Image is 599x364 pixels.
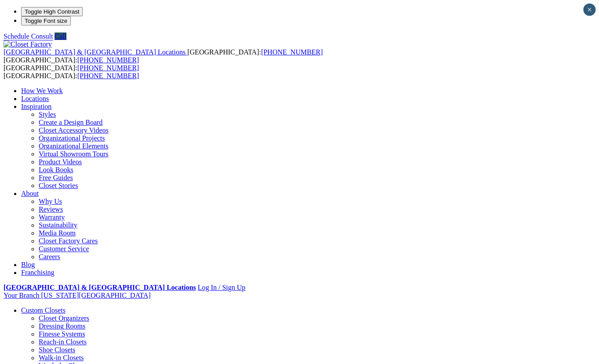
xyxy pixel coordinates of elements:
[4,292,39,299] span: Your Branch
[39,253,60,260] a: Careers
[39,237,98,245] a: Closet Factory Cares
[39,245,89,252] a: Customer Service
[4,48,186,56] span: [GEOGRAPHIC_DATA] & [GEOGRAPHIC_DATA] Locations
[39,182,78,189] a: Closet Stories
[4,64,139,79] span: [GEOGRAPHIC_DATA]: [GEOGRAPHIC_DATA]:
[39,158,82,166] a: Product Videos
[21,95,49,102] a: Locations
[39,338,87,346] a: Reach-in Closets
[39,134,105,142] a: Organizational Projects
[39,150,109,158] a: Virtual Showroom Tours
[21,306,66,314] a: Custom Closets
[39,213,65,221] a: Warranty
[39,119,102,126] a: Create a Design Board
[21,261,35,268] a: Blog
[21,16,71,25] button: Toggle Font size
[21,7,83,16] button: Toggle High Contrast
[21,87,63,94] a: How We Work
[39,354,84,361] a: Walk-in Closets
[55,32,66,40] a: Call
[4,48,323,64] span: [GEOGRAPHIC_DATA]: [GEOGRAPHIC_DATA]:
[25,18,67,24] span: Toggle Font size
[39,198,62,205] a: Why Us
[39,229,76,237] a: Media Room
[39,346,75,353] a: Shoe Closets
[77,72,139,79] a: [PHONE_NUMBER]
[39,330,85,338] a: Finesse Systems
[39,221,77,229] a: Sustainability
[21,190,39,197] a: About
[39,174,73,181] a: Free Guides
[39,126,109,134] a: Closet Accessory Videos
[261,48,322,56] a: [PHONE_NUMBER]
[4,48,187,56] a: [GEOGRAPHIC_DATA] & [GEOGRAPHIC_DATA] Locations
[4,292,150,299] a: Your Branch [US_STATE][GEOGRAPHIC_DATA]
[4,40,52,48] img: Closet Factory
[41,292,150,299] span: [US_STATE][GEOGRAPHIC_DATA]
[39,142,108,150] a: Organizational Elements
[39,111,56,118] a: Styles
[21,103,51,110] a: Inspiration
[77,64,139,72] a: [PHONE_NUMBER]
[39,322,85,330] a: Dressing Rooms
[25,8,79,15] span: Toggle High Contrast
[77,56,139,64] a: [PHONE_NUMBER]
[197,284,245,291] a: Log In / Sign Up
[4,32,53,40] a: Schedule Consult
[4,284,196,291] a: [GEOGRAPHIC_DATA] & [GEOGRAPHIC_DATA] Locations
[39,166,73,173] a: Look Books
[583,4,595,16] button: Close
[39,314,89,322] a: Closet Organizers
[39,205,63,213] a: Reviews
[21,269,55,276] a: Franchising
